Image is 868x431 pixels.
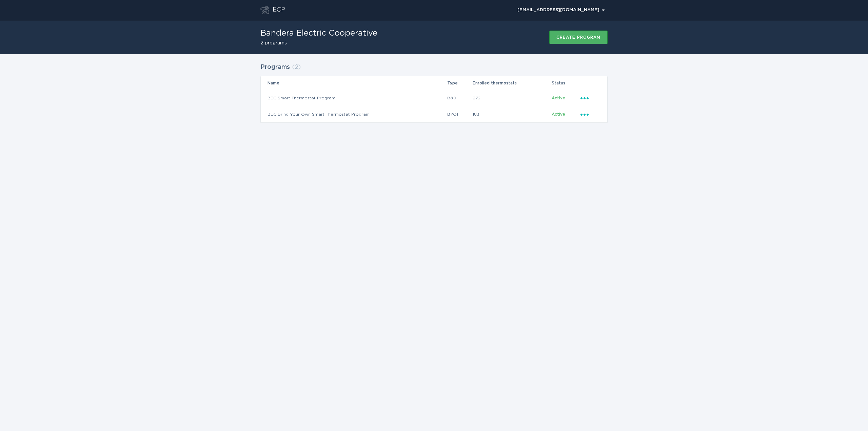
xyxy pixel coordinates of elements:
[292,64,301,70] span: ( 2 )
[552,96,565,100] span: Active
[514,5,608,15] button: Open user account details
[472,76,552,90] th: Enrolled thermostats
[260,29,377,37] h1: Bandera Electric Cooperative
[549,31,608,44] button: Create program
[447,76,472,90] th: Type
[580,111,600,118] div: Popover menu
[551,76,580,90] th: Status
[260,41,377,45] h2: 2 programs
[447,106,472,122] td: BYOT
[514,5,608,15] div: Popover menu
[261,106,447,122] td: BEC Bring Your Own Smart Thermostat Program
[517,8,605,12] div: [EMAIL_ADDRESS][DOMAIN_NAME]
[273,6,285,14] div: ECP
[580,94,600,102] div: Popover menu
[556,35,600,39] div: Create program
[472,106,552,122] td: 183
[261,76,447,90] th: Name
[447,90,472,106] td: B&D
[261,106,607,122] tr: ae16546651324272bfc7927687d2fa4e
[261,90,607,106] tr: f33ceaee3fcb4cf7af107bc98b93423d
[261,76,607,90] tr: Table Headers
[260,6,269,14] button: Go to dashboard
[472,90,552,106] td: 272
[261,90,447,106] td: BEC Smart Thermostat Program
[260,61,290,73] h2: Programs
[552,112,565,116] span: Active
